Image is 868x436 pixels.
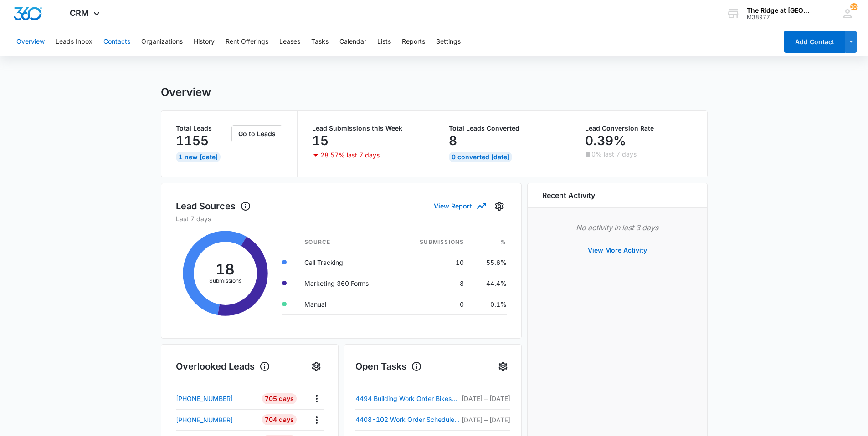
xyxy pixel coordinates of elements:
p: 0% last 7 days [591,151,637,157]
td: 0 [397,294,471,314]
div: 0 Converted [DATE] [449,152,512,162]
div: 705 Days [262,393,297,404]
p: Total Leads [176,125,230,132]
p: Total Leads Converted [449,125,556,132]
h1: Overlooked Leads [176,360,270,373]
p: 8 [449,133,457,148]
h6: Recent Activity [542,190,595,201]
div: 1 New [DATE] [176,152,221,162]
p: 1155 [176,133,209,148]
td: Manual [297,294,397,314]
div: account id [747,14,813,20]
p: Lead Submissions this Week [312,125,419,132]
a: 4494 Building Work Order Bikes outside of bulding [355,393,462,404]
td: Call Tracking [297,252,397,273]
button: Lists [377,27,391,56]
button: Leases [279,27,300,56]
p: [PHONE_NUMBER] [176,394,233,403]
button: Go to Leads [231,125,282,142]
button: Actions [309,413,324,427]
p: Last 7 days [176,214,507,223]
div: 704 Days [262,414,297,425]
td: 8 [397,273,471,294]
button: Settings [436,27,461,56]
button: View Report [434,198,485,214]
h1: Lead Sources [176,199,251,213]
button: Overview [16,27,45,56]
th: % [471,233,506,252]
button: Actions [309,391,324,406]
button: Tasks [311,27,329,56]
h1: Overview [161,86,211,99]
th: Source [297,233,397,252]
h1: Open Tasks [355,360,422,373]
a: [PHONE_NUMBER] [176,394,256,403]
button: Settings [496,359,510,374]
td: Marketing 360 Forms [297,273,397,294]
button: View More Activity [579,239,656,261]
button: Rent Offerings [226,27,268,56]
td: 10 [397,252,471,273]
span: 108 [850,3,858,10]
td: 0.1% [471,294,506,314]
td: 55.6% [471,252,506,273]
p: 0.39% [585,133,626,148]
p: No activity in last 3 days [542,222,693,233]
button: Add Contact [784,31,845,53]
a: Go to Leads [231,130,282,137]
button: Settings [492,199,507,213]
button: Leads Inbox [56,27,92,56]
p: [DATE] – [DATE] [462,394,510,403]
div: notifications count [850,3,858,10]
button: Settings [309,359,324,374]
p: [DATE] – [DATE] [462,415,510,425]
a: [PHONE_NUMBER] [176,415,256,425]
button: Contacts [103,27,130,56]
button: Organizations [141,27,183,56]
p: 28.57% last 7 days [320,152,380,158]
button: Calendar [339,27,366,56]
button: Reports [402,27,425,56]
p: 15 [312,133,329,148]
div: account name [747,7,813,14]
p: Lead Conversion Rate [585,125,693,132]
a: 4408-102 Work Order Scheduled [PERSON_NAME] [355,414,462,425]
td: 44.4% [471,273,506,294]
p: [PHONE_NUMBER] [176,415,233,425]
th: Submissions [397,233,471,252]
button: History [194,27,215,56]
span: CRM [70,8,89,18]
